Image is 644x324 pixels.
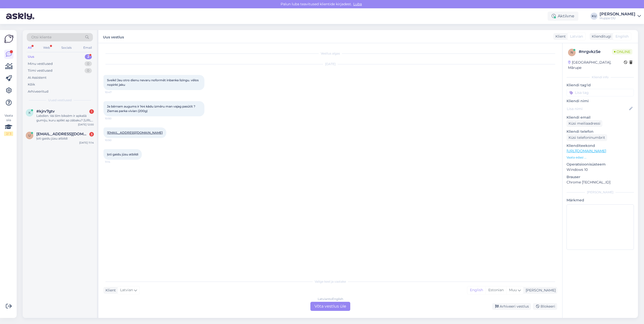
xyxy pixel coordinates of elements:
[105,138,124,142] span: 10:50
[107,131,163,134] a: [EMAIL_ADDRESS][DOMAIN_NAME]
[567,167,634,172] p: Windows 10
[553,34,566,39] div: Klient
[600,12,641,20] a: [PERSON_NAME]Huppa OÜ
[615,34,629,39] span: English
[612,49,632,55] span: Online
[28,75,46,80] div: AI Assistent
[4,113,13,136] div: Vaata siia
[567,106,628,112] input: Lisa nimi
[467,286,486,294] div: English
[85,61,92,66] div: 0
[590,34,611,39] div: Klienditugi
[28,54,34,59] div: Uus
[567,83,634,88] p: Kliendi tag'id
[567,115,634,120] p: Kliendi email
[103,51,557,56] div: Vestlus algas
[571,50,573,54] span: n
[352,2,363,6] span: Luba
[36,132,89,136] span: ulitka2@inbox.lv
[567,190,634,195] div: [PERSON_NAME]
[567,89,634,96] input: Lisa tag
[567,162,634,167] p: Operatsioonisüsteem
[567,198,634,203] p: Märkmed
[89,109,94,114] div: 1
[567,75,634,79] div: Kliendi info
[89,132,94,137] div: 3
[567,143,634,148] p: Klienditeekond
[42,44,51,51] div: Web
[509,288,517,292] span: Muu
[82,44,93,51] div: Email
[60,44,73,51] div: Socials
[567,155,634,160] p: Vaata edasi ...
[107,104,196,113] span: Ja bērnam augums ir 144 kādu izmēru man vajag pasūtīt ? Ziemas parka vivian (200g)
[310,302,350,311] div: Võta vestlus üle
[567,149,606,153] a: [URL][DOMAIN_NAME]
[579,49,612,55] div: # nrgvkz5e
[570,34,583,39] span: Latvian
[107,78,199,87] span: Sveiki! Jau otro dienu nevaru noformēt inbanka lizingu. vēlos nopirkt jaku
[524,288,556,293] div: [PERSON_NAME]
[36,109,55,114] span: #kjrv7gtv
[105,160,124,164] span: 11:14
[85,68,92,73] div: 0
[533,303,557,310] div: Blokeeri
[31,35,51,40] span: Otsi kliente
[568,60,624,70] div: [GEOGRAPHIC_DATA], Mārupe
[4,34,14,44] img: Askly Logo
[27,44,33,51] div: All
[567,134,607,141] div: Küsi telefoninumbrit
[48,98,72,102] span: Uued vestlused
[28,61,53,66] div: Minu vestlused
[486,286,506,294] div: Estonian
[567,120,602,127] div: Küsi meiliaadressi
[600,16,635,20] div: Huppa OÜ
[567,180,634,185] p: Chrome [TECHNICAL_ID]
[600,12,635,16] div: [PERSON_NAME]
[105,90,124,94] span: 10:47
[107,152,138,156] span: ļoti gaidu jūsu atbildi
[103,33,124,40] label: Uus vestlus
[36,114,94,123] div: Labdien. Vai šīm biksēm ir apkašā gumiju, kuru aplikt ap zābaku? [URL][DOMAIN_NAME]
[548,12,578,21] div: Aktiivne
[591,13,598,20] div: KU
[28,82,35,87] div: Kõik
[85,54,92,59] div: 2
[567,129,634,134] p: Kliendi telefon
[29,111,31,115] span: k
[567,98,634,104] p: Kliendi nimi
[318,297,343,301] div: Latvian to English
[567,174,634,180] p: Brauser
[79,141,94,145] div: [DATE] 11:14
[103,288,116,293] div: Klient
[28,133,31,137] span: u
[103,62,557,66] div: [DATE]
[105,117,124,120] span: 10:50
[78,123,94,126] div: [DATE] 12:00
[492,303,531,310] div: Arhiveeri vestlus
[120,287,133,293] span: Latvian
[36,136,94,141] div: ļoti gaidu jūsu atbildi
[28,68,52,73] div: Tiimi vestlused
[103,279,557,284] div: Valige keel ja vastake
[28,89,48,94] div: Arhiveeritud
[4,131,13,136] div: 2 / 3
